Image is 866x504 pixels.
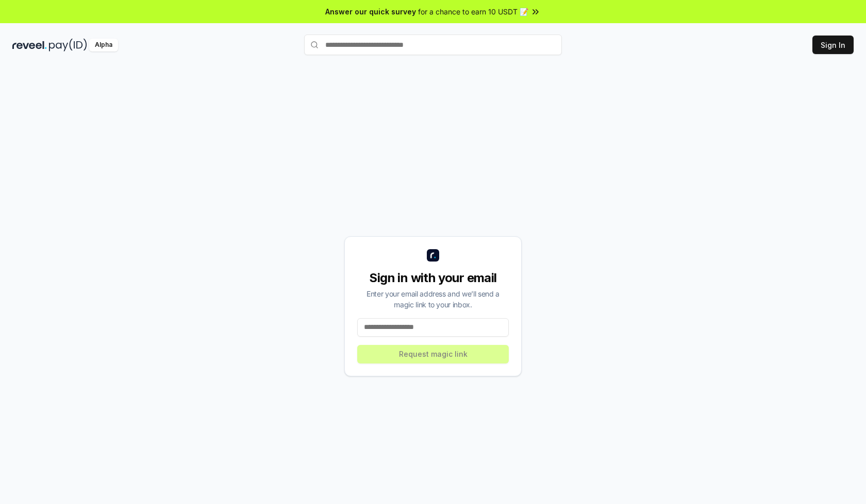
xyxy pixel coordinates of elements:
[427,249,439,262] img: logo_small
[49,39,87,51] img: pay_id
[89,39,118,51] div: Alpha
[812,36,854,54] button: Sign In
[357,288,509,310] div: Enter your email address and we’ll send a magic link to your inbox.
[418,6,528,17] span: for a chance to earn 10 USDT 📝
[12,39,47,51] img: reveel_dark
[325,6,416,17] span: Answer our quick survey
[357,270,509,286] div: Sign in with your email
